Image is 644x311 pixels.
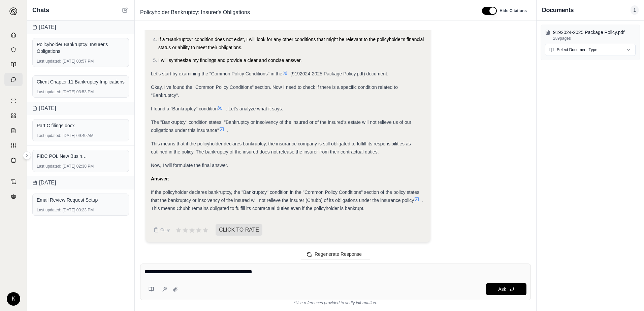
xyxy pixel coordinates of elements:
a: Chat [4,73,23,86]
div: [DATE] 03:57 PM [37,59,125,64]
div: [DATE] [27,21,134,34]
span: . Let's analyze what it says. [226,106,283,111]
div: Client Chapter 11 Bankruptcy Implications [37,78,125,85]
img: Expand sidebar [9,7,18,15]
div: *Use references provided to verify information. [140,300,531,306]
button: Ask [486,283,526,295]
a: Coverage Table [4,153,23,167]
span: This means that if the policyholder declares bankruptcy, the insurance company is still obligated... [151,141,411,154]
span: The "Bankruptcy" condition states: "Bankruptcy or insolvency of the insured or of the insured's e... [151,119,411,133]
span: Let's start by examining the "Common Policy Conditions" in the [151,71,282,76]
a: Contract Analysis [4,175,23,188]
p: 289 pages [553,36,636,41]
div: [DATE] [27,176,134,189]
a: Home [4,28,23,42]
a: Legal Search Engine [4,190,23,203]
span: 1 [631,5,639,15]
a: Documents Vault [4,43,23,57]
span: Hide Citations [500,8,527,13]
button: Expand sidebar [23,151,31,160]
div: [DATE] 02:30 PM [37,164,125,169]
span: If a "Bankruptcy" condition does not exist, I will look for any other conditions that might be re... [158,37,424,50]
span: Now, I will formulate the final answer. [151,163,228,168]
span: Part C filings.docx [37,122,75,129]
div: [DATE] 03:53 PM [37,89,125,95]
span: Last updated: [37,164,61,169]
button: Copy [151,223,172,237]
span: Policyholder Bankruptcy: Insurer's Obligations [137,7,253,18]
button: New Chat [121,6,129,14]
a: Prompt Library [4,58,23,71]
span: Regenerate Response [315,251,362,257]
div: [DATE] 09:40 AM [37,133,125,138]
span: CLICK TO RATE [216,224,262,236]
p: 9192024-2025 Package Policy.pdf [553,29,636,36]
span: (9192024-2025 Package Policy.pdf) document. [290,71,388,76]
span: . [227,128,228,133]
span: Last updated: [37,89,61,95]
a: Single Policy [4,94,23,108]
div: Policyholder Bankruptcy: Insurer's Obligations [37,41,125,55]
div: [DATE] 03:23 PM [37,207,125,213]
div: [DATE] [27,102,134,115]
a: Claim Coverage [4,124,23,137]
div: K [7,292,20,306]
div: Email Review Request Setup [37,197,125,203]
div: Edit Title [137,7,474,18]
span: . This means Chubb remains obligated to fulfill its contractual duties even if the policyholder i... [151,198,423,211]
a: Policy Comparisons [4,109,23,123]
span: I found a "Bankruptcy" condition [151,106,218,111]
span: Last updated: [37,59,61,64]
span: Chats [32,5,49,15]
button: Expand sidebar [7,5,20,18]
button: 9192024-2025 Package Policy.pdf289pages [545,29,636,41]
span: FIDC POL New Business.pdf [37,153,87,160]
h3: Documents [542,5,574,15]
a: Custom Report [4,139,23,152]
span: Last updated: [37,133,61,138]
span: Last updated: [37,207,61,213]
span: Copy [160,227,170,233]
span: Ask [498,286,506,292]
button: Regenerate Response [301,249,370,260]
span: If the policyholder declares bankruptcy, the "Bankruptcy" condition in the "Common Policy Conditi... [151,189,419,203]
strong: Answer: [151,176,169,181]
span: Okay, I've found the "Common Policy Conditions" section. Now I need to check if there is a specif... [151,84,398,98]
span: I will synthesize my findings and provide a clear and concise answer. [158,58,302,63]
